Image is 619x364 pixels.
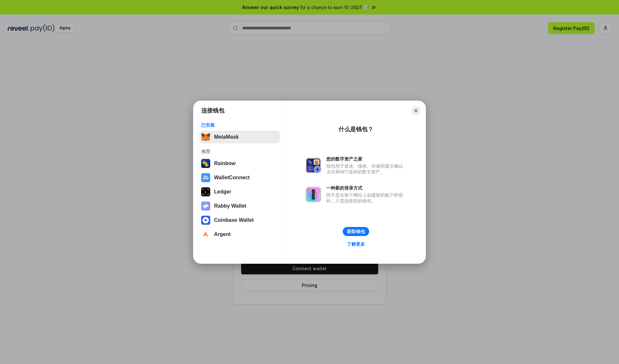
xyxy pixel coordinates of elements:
[199,200,280,212] button: Rabby Wallet
[214,161,236,166] div: Rainbow
[326,163,406,175] div: 钱包用于发送、接收、存储和显示像以太坊和NFT这样的数字资产。
[214,217,254,223] div: Coinbase Wallet
[326,185,406,191] div: 一种新的登录方式
[199,228,280,241] button: Argent
[343,227,369,236] button: 获取钱包
[199,131,280,143] button: MetaMask
[201,149,278,154] div: 推荐
[199,171,280,184] button: WalletConnect
[306,187,321,202] img: svg+xml,%3Csvg%20xmlns%3D%22http%3A%2F%2Fwww.w3.org%2F2000%2Fsvg%22%20fill%3D%22none%22%20viewBox...
[214,134,239,140] div: MetaMask
[201,122,278,128] div: 已安装
[343,240,369,248] a: 了解更多
[214,175,250,181] div: WalletConnect
[201,133,210,142] img: svg+xml,%3Csvg%20fill%3D%22none%22%20height%3D%2233%22%20viewBox%3D%220%200%2035%2033%22%20width%...
[201,202,210,211] img: svg+xml,%3Csvg%20xmlns%3D%22http%3A%2F%2Fwww.w3.org%2F2000%2Fsvg%22%20fill%3D%22none%22%20viewBox...
[201,173,210,182] img: svg+xml,%3Csvg%20width%3D%2228%22%20height%3D%2228%22%20viewBox%3D%220%200%2028%2028%22%20fill%3D...
[199,157,280,170] button: Rainbow
[201,107,224,114] h1: 连接钱包
[347,241,365,247] div: 了解更多
[326,156,406,162] div: 您的数字资产之家
[214,231,231,237] div: Argent
[347,229,365,234] div: 获取钱包
[201,159,210,168] img: svg+xml,%3Csvg%20width%3D%22120%22%20height%3D%22120%22%20viewBox%3D%220%200%20120%20120%22%20fil...
[411,106,420,115] button: Close
[199,214,280,227] button: Coinbase Wallet
[201,230,210,239] img: svg+xml,%3Csvg%20width%3D%2228%22%20height%3D%2228%22%20viewBox%3D%220%200%2028%2028%22%20fill%3D...
[214,189,231,195] div: Ledger
[306,158,321,173] img: svg+xml,%3Csvg%20xmlns%3D%22http%3A%2F%2Fwww.w3.org%2F2000%2Fsvg%22%20fill%3D%22none%22%20viewBox...
[339,125,373,133] div: 什么是钱包？
[201,216,210,225] img: svg+xml,%3Csvg%20width%3D%2228%22%20height%3D%2228%22%20viewBox%3D%220%200%2028%2028%22%20fill%3D...
[326,192,406,204] div: 而不是在每个网站上创建新的账户和密码，只需连接您的钱包。
[201,187,210,196] img: svg+xml,%3Csvg%20xmlns%3D%22http%3A%2F%2Fwww.w3.org%2F2000%2Fsvg%22%20width%3D%2228%22%20height%3...
[199,185,280,198] button: Ledger
[214,203,246,209] div: Rabby Wallet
